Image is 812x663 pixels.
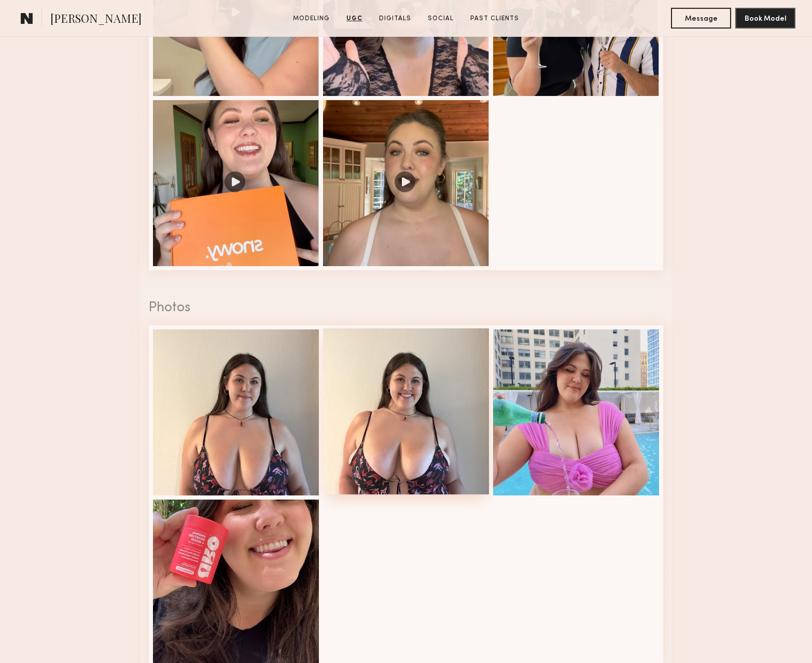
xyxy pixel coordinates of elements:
button: Message [671,8,731,29]
a: UGC [342,14,367,23]
span: [PERSON_NAME] [50,10,142,29]
a: Book Model [735,13,795,22]
a: Social [424,14,458,23]
div: Photos [149,301,663,315]
a: Digitals [375,14,415,23]
a: Past Clients [466,14,523,23]
a: Modeling [289,14,334,23]
button: Book Model [735,8,795,29]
